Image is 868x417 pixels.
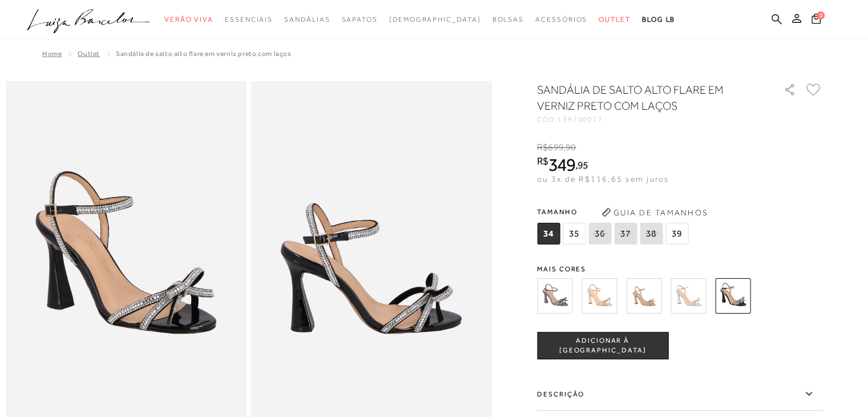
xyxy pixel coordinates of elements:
h1: SANDÁLIA DE SALTO ALTO FLARE EM VERNIZ PRETO COM LAÇOS [537,82,751,114]
a: Home [42,50,62,58]
span: ou 3x de R$116,65 sem juros [537,174,669,183]
a: categoryNavScreenReaderText [492,9,524,30]
img: SANDÁLIA DE SALTO ALTO FLARE EM METALIZADO DOURADO COM LAÇOS [626,278,661,314]
span: Verão Viva [164,15,213,23]
span: 95 [578,159,588,171]
img: SANDÁLIA DE SALTO ALTO FLARE EM METALIZADO CHUMBO COM LAÇOS [537,278,572,314]
button: Guia de Tamanhos [597,203,712,222]
i: R$ [537,156,548,166]
i: , [564,142,576,153]
span: [DEMOGRAPHIC_DATA] [389,15,481,23]
label: Descrição [537,378,822,411]
a: categoryNavScreenReaderText [225,9,273,30]
span: 90 [566,142,576,153]
span: Mais cores [537,266,822,272]
img: SANDÁLIA DE SALTO ALTO FLARE EM METALIZADO PRATA COM LAÇOS [671,278,706,314]
span: 34 [537,223,560,244]
span: 349 [548,154,575,175]
a: categoryNavScreenReaderText [535,9,587,30]
span: Sandálias [284,15,330,23]
span: 36 [588,223,611,244]
div: CÓD: [537,116,765,123]
span: 699 [548,142,563,153]
img: SANDÁLIA DE SALTO ALTO FLARE EM VERNIZ PRETO COM LAÇOS [715,278,750,314]
a: Outlet [78,50,100,58]
a: BLOG LB [642,9,675,30]
span: Essenciais [225,15,273,23]
a: categoryNavScreenReaderText [341,9,377,30]
img: SANDÁLIA DE SALTO ALTO FLARE EM METALIZADO DOURADO COM LAÇOS [582,278,617,314]
i: R$ [537,142,548,153]
span: 35 [563,223,586,244]
span: 0 [817,11,825,19]
span: 39 [665,223,688,244]
button: ADICIONAR À [GEOGRAPHIC_DATA] [537,332,668,359]
span: Outlet [599,15,631,23]
span: ADICIONAR À [GEOGRAPHIC_DATA] [538,336,668,356]
span: Tamanho [537,203,691,220]
span: Bolsas [492,15,524,23]
span: SANDÁLIA DE SALTO ALTO FLARE EM VERNIZ PRETO COM LAÇOS [116,50,291,58]
a: categoryNavScreenReaderText [599,9,631,30]
span: 139700017 [558,115,603,123]
a: categoryNavScreenReaderText [284,9,330,30]
span: Sapatos [341,15,377,23]
span: Acessórios [535,15,587,23]
a: categoryNavScreenReaderText [164,9,213,30]
span: 37 [614,223,637,244]
button: 0 [808,13,824,28]
a: noSubCategoriesText [389,9,481,30]
i: , [575,160,588,170]
span: BLOG LB [642,15,675,23]
span: 38 [640,223,663,244]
